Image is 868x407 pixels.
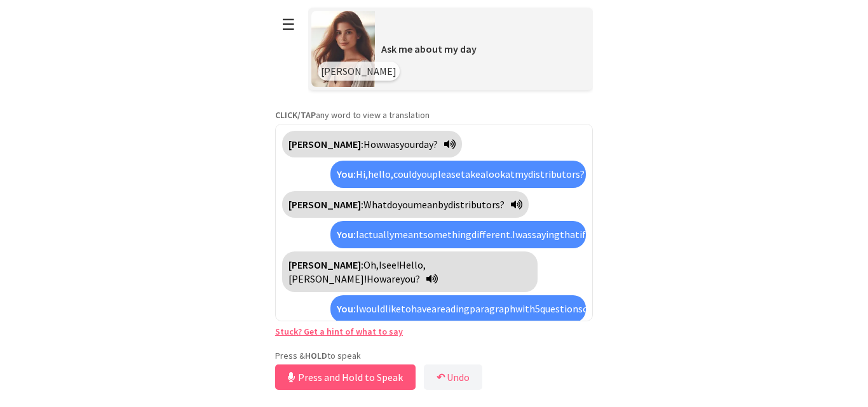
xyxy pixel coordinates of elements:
span: by [438,198,448,211]
span: distributors? [528,168,585,180]
span: a [431,302,437,315]
span: was [515,228,532,241]
span: Hi, [356,168,368,180]
div: Click to translate [330,295,586,322]
span: something [423,228,471,241]
p: any word to view a translation [275,109,593,121]
span: with [515,302,535,315]
button: ☰ [275,8,302,41]
span: mean [413,198,438,211]
strong: HOLD [305,350,327,361]
span: Oh, [363,258,379,271]
span: Ask me about my day [381,43,477,55]
strong: [PERSON_NAME]: [288,198,363,211]
span: you [586,228,601,241]
strong: [PERSON_NAME]: [288,258,363,271]
b: ↶ [437,371,445,384]
span: take [461,168,480,180]
a: Stuck? Get a hint of what to say [275,326,403,337]
span: was [383,138,400,150]
span: like [385,302,401,315]
span: [PERSON_NAME] [321,65,397,77]
span: How [363,138,383,150]
span: please [432,168,461,180]
span: saying [532,228,560,241]
strong: You: [337,168,356,180]
button: ↶Undo [424,364,482,390]
span: I [356,228,359,241]
div: Click to translate [330,161,586,187]
strong: CLICK/TAP [275,109,316,121]
span: my [515,168,528,180]
span: have [411,302,431,315]
span: I [356,302,359,315]
span: meant [394,228,423,241]
span: distributors? [448,198,505,211]
img: Scenario Image [311,11,375,87]
span: a [480,168,485,180]
span: at [505,168,515,180]
span: What [363,198,387,211]
span: that [560,228,580,241]
span: Hello, [399,258,426,271]
span: paragraph [470,302,515,315]
div: Click to translate [330,221,586,248]
span: you [417,168,432,180]
div: Click to translate [282,191,529,218]
span: comprehension, [592,302,663,315]
strong: [PERSON_NAME]: [288,138,363,150]
span: How [367,272,386,285]
span: your [400,138,419,150]
span: 5 [535,302,540,315]
span: could [393,168,417,180]
span: actually [359,228,394,241]
span: I [512,228,515,241]
span: you? [400,272,420,285]
span: are [386,272,400,285]
span: if [580,228,586,241]
strong: You: [337,228,356,241]
p: Press & to speak [275,350,593,361]
span: you [398,198,413,211]
span: reading [437,302,470,315]
span: would [359,302,385,315]
span: day? [419,138,438,150]
span: different. [471,228,512,241]
span: of [583,302,592,315]
span: do [387,198,398,211]
div: Click to translate [282,251,538,293]
div: Click to translate [282,131,462,157]
span: look [485,168,505,180]
span: hello, [368,168,393,180]
span: to [401,302,411,315]
span: I [379,258,382,271]
button: Press and Hold to Speak [275,364,416,390]
strong: You: [337,302,356,315]
span: questions [540,302,583,315]
span: see! [382,258,399,271]
span: [PERSON_NAME]! [288,272,367,285]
